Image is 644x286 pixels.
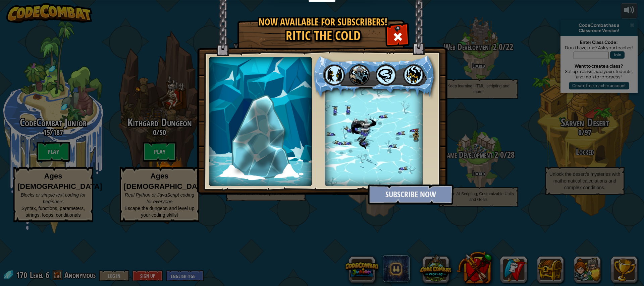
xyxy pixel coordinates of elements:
[254,17,392,27] h1: Now available for subscribers!
[376,65,396,85] img: tornado.png
[235,99,286,173] img: assassin-pose.png
[324,65,345,85] img: blink.png
[403,65,424,85] img: shadowwalk.png
[368,185,453,205] button: Subscribe Now
[254,29,392,43] h1: Ritic the Cold
[349,65,370,85] img: darkness.png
